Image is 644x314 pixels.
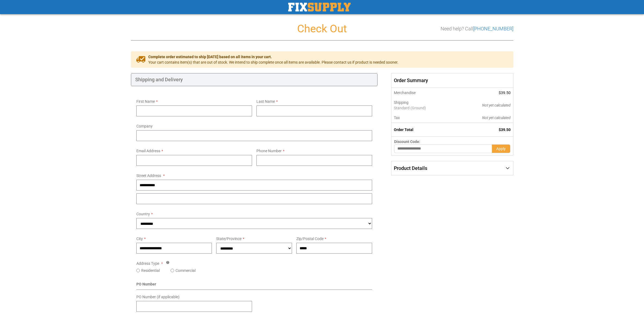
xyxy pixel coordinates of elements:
a: store logo [288,3,351,11]
span: First Name [136,99,155,104]
span: Shipping [394,100,409,105]
span: Standard (Ground) [394,105,453,111]
span: Discount Code: [394,139,420,144]
span: $39.50 [499,128,511,132]
button: Apply [492,144,510,153]
span: Complete order estimated to ship [DATE] based on all items in your cart. [148,54,398,60]
img: Fix Industrial Supply [288,3,351,11]
span: $39.50 [499,91,511,95]
span: Address Type [136,261,159,266]
span: Zip/Postal Code [296,237,323,241]
span: Company [136,124,153,128]
span: City [136,237,143,241]
span: Apply [496,147,506,151]
label: Residential [141,268,160,273]
span: State/Province [216,237,241,241]
span: Not yet calculated [482,116,511,120]
span: Phone Number [256,149,282,153]
div: Shipping and Delivery [131,73,378,86]
span: Product Details [394,165,427,171]
h3: Need help? Call [441,26,513,32]
h1: Check Out [131,23,513,35]
strong: Order Total [394,128,413,132]
span: Country [136,212,150,216]
span: PO Number (if applicable) [136,295,180,299]
span: Your cart contains item(s) that are out of stock. We intend to ship complete once all items are a... [148,60,398,65]
th: Tax [391,113,455,123]
span: Last Name [256,99,275,104]
span: Street Address [136,173,161,178]
span: Order Summary [391,73,513,88]
div: PO Number [136,281,372,290]
span: Not yet calculated [482,103,511,107]
th: Merchandise [391,88,455,98]
a: [PHONE_NUMBER] [473,26,513,32]
span: Email Address [136,149,160,153]
label: Commercial [175,268,196,273]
